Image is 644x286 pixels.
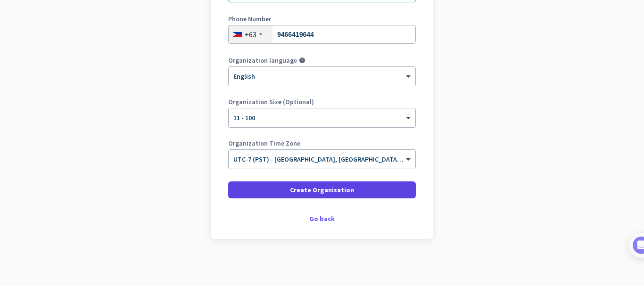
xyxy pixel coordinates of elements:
div: Go back [228,215,416,222]
button: Create Organization [228,181,416,198]
label: Phone Number [228,16,416,22]
span: Create Organization [290,185,354,195]
input: 2 3234 5678 [228,25,416,44]
label: Organization language [228,57,297,64]
label: Organization Time Zone [228,140,416,147]
div: +63 [245,30,256,39]
label: Organization Size (Optional) [228,98,416,105]
i: help [299,57,305,64]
